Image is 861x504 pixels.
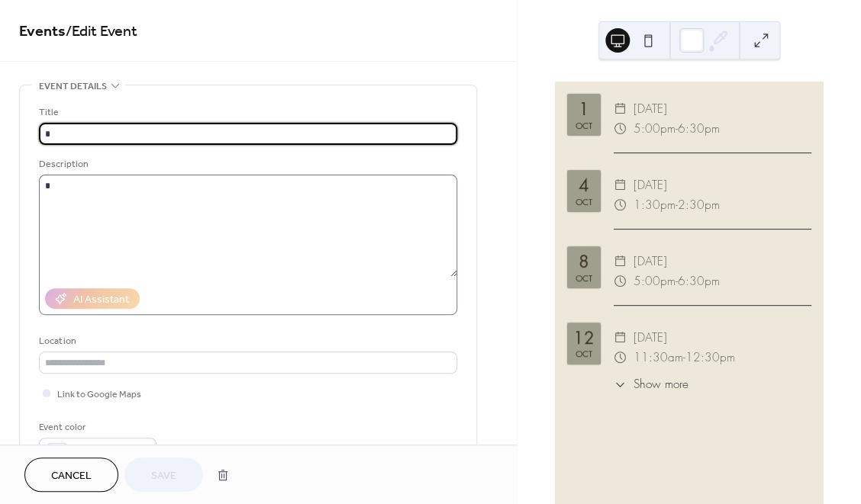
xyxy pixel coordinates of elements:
[614,348,627,368] div: ​
[634,175,667,195] span: [DATE]
[676,195,678,215] span: -
[579,177,589,194] div: 4
[51,468,92,484] span: Cancel
[57,387,141,403] span: Link to Google Maps
[66,17,137,47] span: / Edit Event
[676,271,678,291] span: -
[634,119,676,139] span: 5:00pm
[634,99,667,119] span: [DATE]
[634,348,683,368] span: 11:30am
[39,104,454,120] div: Title
[614,175,627,195] div: ​
[614,376,627,393] div: ​
[676,119,678,139] span: -
[614,376,688,393] button: ​Show more
[634,328,667,348] span: [DATE]
[39,79,107,95] span: Event details
[19,17,66,47] a: Events
[614,99,627,119] div: ​
[678,195,720,215] span: 2:30pm
[685,348,735,368] span: 12:30pm
[573,329,595,346] div: 12
[39,419,153,435] div: Event color
[614,328,627,348] div: ​
[576,197,592,206] div: Oct
[683,348,685,368] span: -
[576,349,592,358] div: Oct
[39,156,454,172] div: Description
[678,271,720,291] span: 6:30pm
[614,119,627,139] div: ​
[634,376,688,393] span: Show more
[39,333,454,349] div: Location
[614,195,627,215] div: ​
[579,253,589,270] div: 8
[634,271,676,291] span: 5:00pm
[579,101,589,117] div: 1
[576,121,592,130] div: Oct
[614,252,627,271] div: ​
[24,457,118,492] button: Cancel
[678,119,720,139] span: 6:30pm
[634,195,676,215] span: 1:30pm
[634,252,667,271] span: [DATE]
[614,271,627,291] div: ​
[576,274,592,282] div: Oct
